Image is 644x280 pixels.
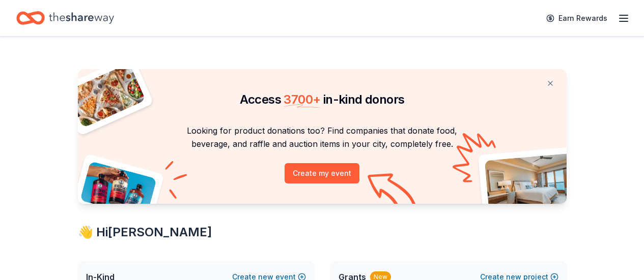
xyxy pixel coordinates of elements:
[240,92,405,107] span: Access in-kind donors
[16,6,114,30] a: Home
[78,224,567,240] div: 👋 Hi [PERSON_NAME]
[90,124,554,151] p: Looking for product donations too? Find companies that donate food, beverage, and raffle and auct...
[66,63,146,128] img: Pizza
[284,92,320,107] span: 3700 +
[285,163,359,183] button: Create my event
[540,9,613,27] a: Earn Rewards
[368,173,418,211] img: Curvy arrow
